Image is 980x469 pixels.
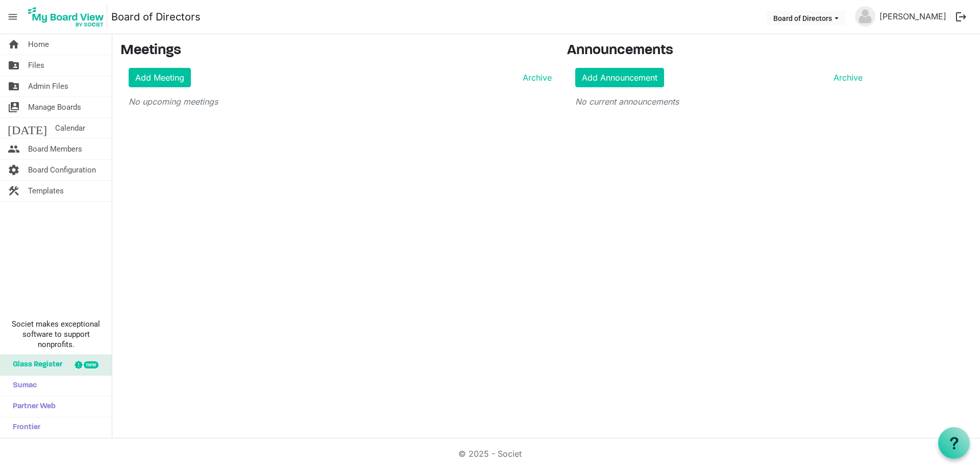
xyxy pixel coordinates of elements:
span: construction [8,181,20,201]
h3: Announcements [567,42,871,60]
span: Files [28,55,44,76]
button: Board of Directors dropdownbutton [767,11,845,25]
span: [DATE] [8,118,47,138]
a: Board of Directors [111,7,201,27]
div: new [84,361,99,368]
a: Add Announcement [575,68,664,87]
span: Partner Web [8,397,56,417]
span: settings [8,160,20,180]
span: folder_shared [8,55,20,76]
span: Calendar [55,118,85,138]
span: Glass Register [8,355,62,375]
span: menu [3,7,22,27]
span: switch_account [8,97,20,117]
img: no-profile-picture.svg [855,6,875,27]
span: Home [28,34,49,55]
span: folder_shared [8,76,20,96]
span: people [8,139,20,159]
p: No upcoming meetings [129,95,552,108]
span: Manage Boards [28,97,81,117]
span: Board Configuration [28,160,96,180]
span: Sumac [8,376,37,396]
a: My Board View Logo [25,4,111,30]
span: Societ makes exceptional software to support nonprofits. [5,319,107,350]
a: © 2025 - Societ [458,449,522,459]
span: Frontier [8,417,40,438]
span: Board Members [28,139,82,159]
button: logout [950,6,972,28]
p: No current announcements [575,95,863,108]
span: home [8,34,20,55]
a: Archive [519,71,552,84]
span: Templates [28,181,64,201]
a: Archive [829,71,863,84]
img: My Board View Logo [25,4,107,30]
h3: Meetings [120,42,552,60]
a: Add Meeting [129,68,191,87]
span: Admin Files [28,76,68,96]
a: [PERSON_NAME] [875,6,950,27]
